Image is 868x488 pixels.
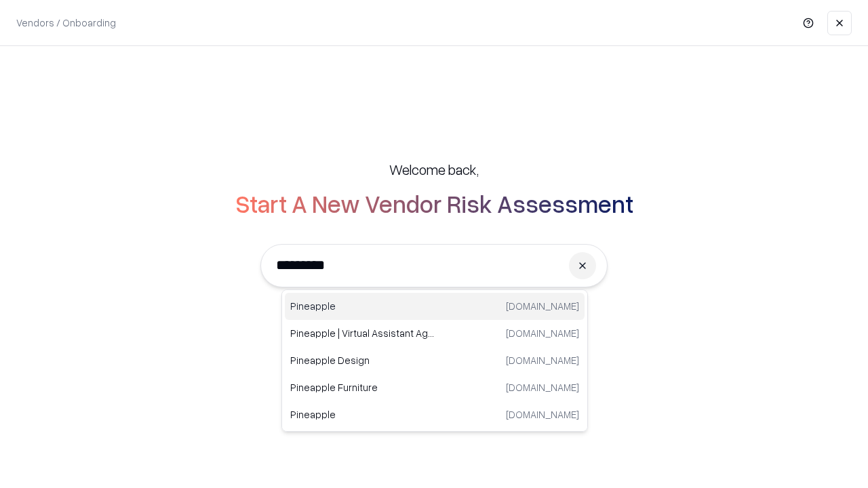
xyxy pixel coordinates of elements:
[290,353,435,367] p: Pineapple Design
[290,299,435,313] p: Pineapple
[506,353,579,367] p: [DOMAIN_NAME]
[290,326,435,340] p: Pineapple | Virtual Assistant Agency
[506,326,579,340] p: [DOMAIN_NAME]
[16,16,116,30] p: Vendors / Onboarding
[506,299,579,313] p: [DOMAIN_NAME]
[290,407,435,422] p: Pineapple
[235,190,633,217] h2: Start A New Vendor Risk Assessment
[506,407,579,422] p: [DOMAIN_NAME]
[290,380,435,394] p: Pineapple Furniture
[506,380,579,394] p: [DOMAIN_NAME]
[281,289,588,432] div: Suggestions
[389,160,479,179] h5: Welcome back,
